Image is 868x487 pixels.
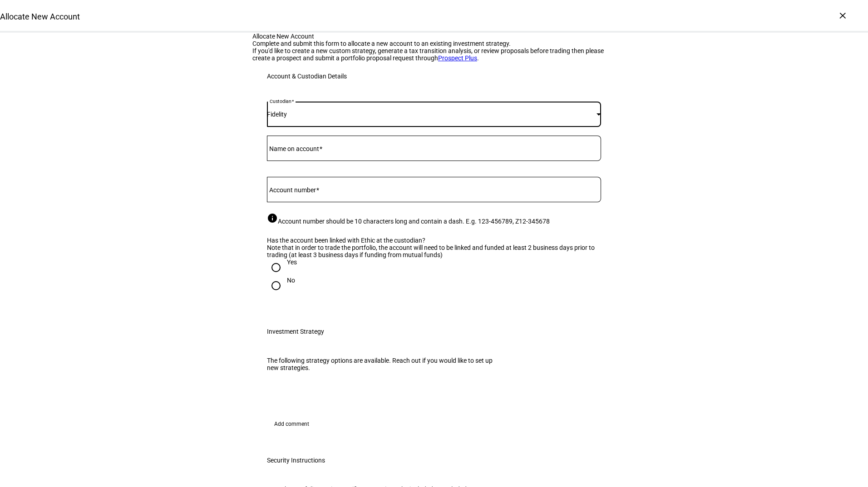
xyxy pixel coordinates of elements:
[267,213,278,224] mat-icon: info
[270,98,291,104] mat-label: Custodian
[252,40,616,47] div: Complete and submit this form to allocate a new account to an existing investment strategy.
[252,47,616,62] div: If you'd like to create a new custom strategy, generate a tax transition analysis, or review prop...
[267,244,601,258] div: Note that in order to trade the portfolio, the account will need to be linked and funded at least...
[267,213,601,225] div: Account number should be 10 characters long and contain a dash. E.g. 123-456789, Z12-345678
[267,111,287,118] span: Fidelity
[267,417,316,431] button: Add comment
[287,258,297,266] div: Yes
[269,186,316,194] mat-label: Account number
[438,54,477,62] a: Prospect Plus
[835,8,850,23] div: ×
[267,237,601,244] div: Has the account been linked with Ethic at the custodian?
[269,145,319,152] mat-label: Name on account
[267,457,325,464] div: Security Instructions
[267,328,324,335] div: Investment Strategy
[252,33,616,40] div: Allocate New Account
[267,357,501,371] div: The following strategy options are available. Reach out if you would like to set up new strategies.
[274,417,309,431] span: Add comment
[287,277,295,284] div: No
[267,73,347,80] div: Account & Custodian Details
[267,184,601,191] input: Account number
